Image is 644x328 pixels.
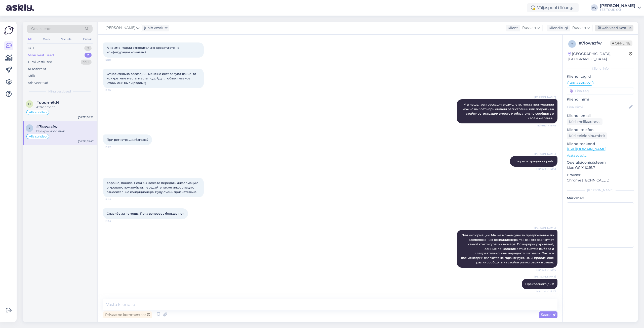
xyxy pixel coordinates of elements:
span: Для информации. Мы не можем учесть предпочтение по расположению кондиционера, так как это зависит... [461,233,555,264]
span: Хорошо, поняла. Если вы можете передать информацию о кровати, пожалуйста, передайте также информа... [107,181,199,194]
p: Brauser [567,172,634,178]
p: Kliendi telefon [567,127,634,132]
input: Lisa tag [567,87,634,95]
span: Saada [541,312,555,317]
div: Klienditugi [547,25,568,31]
span: Относительно рассадки - меня не интересуют какие-то конкретные места, места подойдут любые, главн... [107,72,197,85]
div: AI Assistent [28,67,46,72]
div: 99+ [81,60,92,65]
div: 2 [85,53,92,58]
span: 7 [29,126,30,130]
span: Minu vestlused [48,89,71,94]
span: Прекрасного дня! [525,282,554,286]
span: Nähtud ✓ 15:42 [536,167,556,171]
div: Minu vestlused [28,53,54,58]
span: Alla suhtleb [570,82,588,85]
div: Arhiveeri vestlus [595,25,633,31]
span: #ooqrm6d4 [36,100,59,105]
div: Küsi meiliaadressi [567,118,602,125]
div: Uus [28,46,34,51]
div: Tiimi vestlused [28,60,52,65]
span: #7lowazfw [36,124,58,129]
a: [PERSON_NAME]TEZ TOUR OÜ [600,4,641,12]
div: AV [591,4,598,11]
span: [PERSON_NAME] [534,226,556,230]
div: Kliendi info [567,66,634,71]
div: [DATE] 10:22 [78,115,94,119]
span: Otsi kliente [31,26,51,31]
div: Attachment [36,105,94,109]
div: Klient [506,25,518,31]
span: 15:38 [105,58,124,62]
a: [URL][DOMAIN_NAME] [567,147,606,151]
p: Operatsioonisüsteem [567,160,634,165]
div: [GEOGRAPHIC_DATA], [GEOGRAPHIC_DATA] [568,51,629,62]
div: Email [82,36,93,42]
div: Прекрасного дня! [36,129,94,133]
span: При регистрации багажа? [107,138,148,142]
span: Russian [572,25,586,31]
div: Privaatne kommentaar [103,311,152,318]
div: All [27,36,32,42]
div: # 7lowazfw [579,40,610,46]
span: Мы не делаем рассадку в самолете, места при желании можно выбрать при онлайн регистрации или подо... [462,103,555,120]
div: juhib vestlust [142,25,168,31]
div: 0 [84,46,92,51]
div: [PERSON_NAME] [600,4,635,8]
div: [DATE] 15:47 [78,139,94,143]
div: Arhiveeritud [28,80,48,85]
p: Chrome [TECHNICAL_ID] [567,178,634,183]
div: TEZ TOUR OÜ [600,8,635,12]
p: Kliendi nimi [567,97,634,102]
span: Спасибо за помощь! Пока вопросов больше нет. [107,212,184,215]
p: Märkmed [567,196,634,201]
span: o [28,102,31,106]
span: 15:39 [105,88,124,92]
span: 15:44 [105,219,124,223]
p: Kliendi email [567,113,634,118]
span: [PERSON_NAME] [534,152,556,156]
span: 15:44 [105,198,124,201]
div: Kõik [28,73,35,78]
span: Russian [522,25,536,31]
span: 7 [571,42,573,46]
div: Küsi telefoninumbrit [567,132,607,139]
span: Nähtud ✓ 15:46 [536,268,556,272]
span: 15:42 [105,145,124,149]
img: Askly Logo [4,26,14,35]
p: Vaata edasi ... [567,153,634,158]
span: А комментарии относительно кровати это не конфигурация комнаты? [107,46,180,54]
input: Lisa nimi [567,104,628,110]
div: Väljaspool tööaega [527,3,579,12]
span: Alla suhtleb [29,111,47,114]
div: [PERSON_NAME] [567,188,634,193]
span: [PERSON_NAME] [534,275,556,278]
span: Nähtud ✓ 15:47 [536,290,556,293]
div: Web [42,36,51,42]
span: Nähtud ✓ 15:41 [537,124,556,127]
span: [PERSON_NAME] [534,95,556,99]
span: Offline [610,40,632,46]
span: [PERSON_NAME] [105,25,135,31]
p: Kliendi tag'id [567,74,634,79]
span: Alla suhtleb [29,135,47,138]
span: при регистрации на рейс [513,159,554,163]
div: Socials [60,36,72,42]
p: Klienditeekond [567,141,634,147]
p: Mac OS X 10.15.7 [567,165,634,170]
